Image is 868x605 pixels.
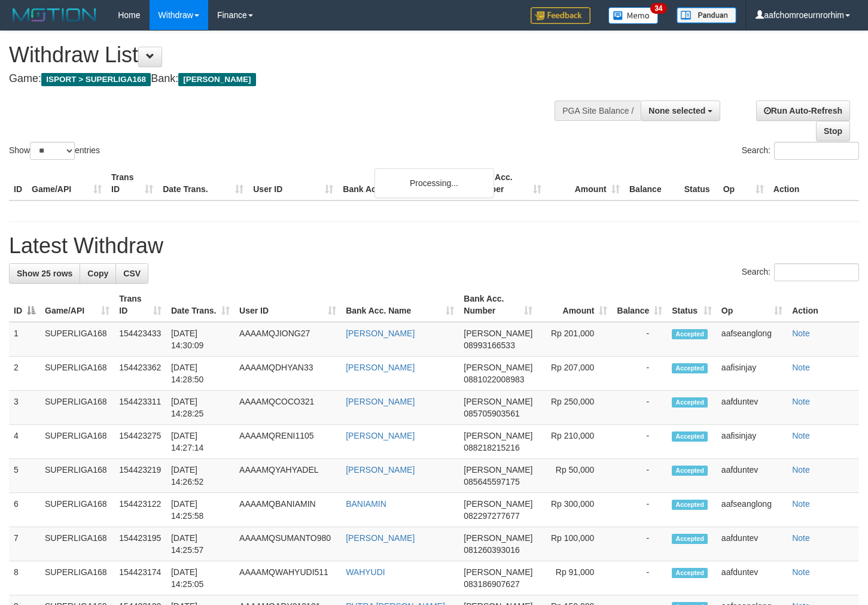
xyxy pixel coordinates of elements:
td: [DATE] 14:26:52 [166,459,234,493]
th: Amount: activate to sort column ascending [537,288,612,322]
td: 4 [9,425,40,459]
td: 1 [9,322,40,357]
td: [DATE] 14:27:14 [166,425,234,459]
a: Run Auto-Refresh [756,101,850,121]
th: Bank Acc. Name: activate to sort column ascending [341,288,459,322]
a: [PERSON_NAME] [346,533,415,543]
td: - [612,391,667,425]
span: Show 25 rows [17,269,72,278]
td: 5 [9,459,40,493]
td: - [612,561,667,595]
span: Copy 0881022008983 to clipboard [464,375,524,384]
td: 3 [9,391,40,425]
img: Button%20Memo.svg [608,7,659,24]
td: Rp 210,000 [537,425,612,459]
span: Accepted [672,431,708,442]
span: [PERSON_NAME] [464,465,532,475]
a: [PERSON_NAME] [346,397,415,406]
td: - [612,357,667,391]
td: AAAAMQRENI1105 [234,425,341,459]
th: Bank Acc. Number [467,166,546,200]
th: Balance [625,166,680,200]
td: aafisinjay [717,357,787,391]
span: Accepted [672,568,708,578]
td: [DATE] 14:28:25 [166,391,234,425]
a: [PERSON_NAME] [346,363,415,372]
span: Copy 082297277677 to clipboard [464,511,519,521]
th: Game/API [27,166,106,200]
input: Search: [774,142,859,160]
td: [DATE] 14:25:58 [166,493,234,527]
th: Trans ID: activate to sort column ascending [114,288,166,322]
td: [DATE] 14:25:57 [166,527,234,561]
a: [PERSON_NAME] [346,431,415,440]
td: 154423311 [114,391,166,425]
span: Accepted [672,397,708,408]
a: Note [792,567,810,577]
a: Note [792,465,810,475]
td: Rp 300,000 [537,493,612,527]
td: - [612,493,667,527]
td: aafduntev [717,459,787,493]
th: Balance: activate to sort column ascending [612,288,667,322]
span: [PERSON_NAME] [464,397,532,406]
a: Note [792,363,810,372]
td: 6 [9,493,40,527]
th: Op: activate to sort column ascending [717,288,787,322]
th: Date Trans. [158,166,248,200]
td: SUPERLIGA168 [40,322,114,357]
th: Bank Acc. Name [338,166,467,200]
td: Rp 207,000 [537,357,612,391]
td: 154423362 [114,357,166,391]
td: aafduntev [717,561,787,595]
td: AAAAMQJIONG27 [234,322,341,357]
td: [DATE] 14:25:05 [166,561,234,595]
a: Note [792,499,810,509]
th: Status [680,166,718,200]
td: SUPERLIGA168 [40,459,114,493]
td: 2 [9,357,40,391]
span: [PERSON_NAME] [464,431,532,440]
th: Status: activate to sort column ascending [667,288,717,322]
td: SUPERLIGA168 [40,357,114,391]
span: Copy [87,269,108,278]
span: ISPORT > SUPERLIGA168 [41,73,151,86]
a: Note [792,329,810,338]
th: Action [787,288,859,322]
th: Op [718,166,769,200]
td: 154423122 [114,493,166,527]
td: SUPERLIGA168 [40,527,114,561]
a: WAHYUDI [346,567,385,577]
a: BANIAMIN [346,499,386,509]
td: - [612,322,667,357]
td: 8 [9,561,40,595]
th: ID [9,166,27,200]
th: Action [769,166,859,200]
span: Accepted [672,500,708,510]
span: None selected [648,106,705,115]
img: panduan.png [677,7,736,23]
td: 154423195 [114,527,166,561]
span: Copy 085645597175 to clipboard [464,477,519,487]
a: Show 25 rows [9,263,80,284]
td: [DATE] 14:28:50 [166,357,234,391]
td: SUPERLIGA168 [40,561,114,595]
td: 154423433 [114,322,166,357]
h1: Latest Withdraw [9,234,859,258]
td: AAAAMQYAHYADEL [234,459,341,493]
img: MOTION_logo.png [9,6,100,24]
span: [PERSON_NAME] [464,567,532,577]
span: [PERSON_NAME] [464,363,532,372]
td: SUPERLIGA168 [40,391,114,425]
td: SUPERLIGA168 [40,493,114,527]
th: ID: activate to sort column descending [9,288,40,322]
a: Note [792,431,810,440]
h1: Withdraw List [9,43,567,67]
th: User ID: activate to sort column ascending [234,288,341,322]
td: AAAAMQCOCO321 [234,391,341,425]
span: Copy 083186907627 to clipboard [464,579,519,589]
span: Copy 081260393016 to clipboard [464,545,519,555]
th: Game/API: activate to sort column ascending [40,288,114,322]
td: - [612,425,667,459]
span: [PERSON_NAME] [178,73,255,86]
